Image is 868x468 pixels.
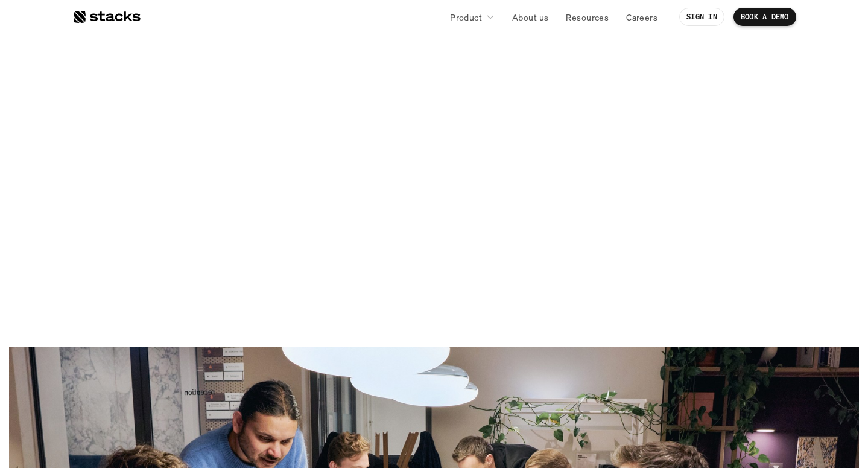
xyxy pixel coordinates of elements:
[373,290,496,320] a: SEE OPEN ROLES
[505,6,556,28] a: About us
[733,8,796,26] a: BOOK A DEMO
[559,6,616,28] a: Resources
[284,220,584,275] p: We’re on a mission to help reinvent the financial close. And we’re looking for curious and innova...
[566,11,609,24] p: Resources
[686,13,717,21] p: SIGN IN
[230,97,638,205] h1: Let’s redefine finance, together.
[626,11,657,24] p: Careers
[512,11,548,24] p: About us
[619,6,665,28] a: Careers
[679,8,724,26] a: SIGN IN
[741,13,789,21] p: BOOK A DEMO
[450,11,482,24] p: Product
[387,297,474,314] p: SEE OPEN ROLES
